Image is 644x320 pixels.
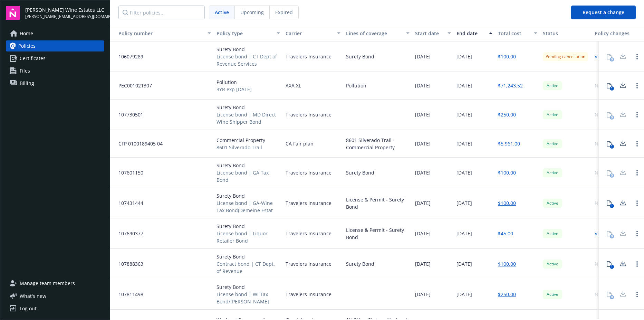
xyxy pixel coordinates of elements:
[546,200,559,206] span: Active
[217,260,280,275] span: Contract bond | CT Dept. of Revenue
[286,140,314,147] span: CA Fair plan
[546,112,559,118] span: Active
[346,30,402,37] div: Lines of coverage
[415,291,431,298] span: [DATE]
[415,260,431,267] span: [DATE]
[346,137,410,151] div: 8601 Silverado Trail - Commercial Property
[456,199,472,207] span: [DATE]
[456,230,472,237] span: [DATE]
[633,290,641,299] a: Open options
[6,78,104,89] a: Billing
[113,260,143,267] span: 107888363
[346,82,366,89] div: Pollution
[217,137,265,144] span: Commercial Property
[546,170,559,176] span: Active
[217,223,280,230] span: Surety Bond
[20,278,75,289] span: Manage team members
[498,199,516,207] a: $100.00
[217,104,280,111] span: Surety Bond
[286,260,331,267] span: Travelers Insurance
[610,265,614,269] div: 1
[25,6,104,20] button: [PERSON_NAME] Wine Estates LLC[PERSON_NAME][EMAIL_ADDRESS][DOMAIN_NAME]
[498,140,520,147] a: $5,961.00
[595,291,622,298] div: No changes
[412,25,454,41] button: Start date
[20,28,33,39] span: Home
[113,291,143,298] span: 107811498
[113,82,152,89] span: PEC001021307
[217,111,280,125] span: License bond | MD Direct Wine Shipper Bond
[495,25,540,41] button: Total cost
[498,111,516,118] a: $250.00
[415,82,431,89] span: [DATE]
[454,25,495,41] button: End date
[113,53,143,60] span: 106079289
[456,140,472,147] span: [DATE]
[6,278,104,289] a: Manage team members
[283,25,343,41] button: Carrier
[113,30,203,37] div: Toggle SortBy
[346,196,410,210] div: License & Permit - Surety Bond
[25,6,104,13] span: [PERSON_NAME] Wine Estates LLC
[546,83,559,89] span: Active
[20,65,30,76] span: Files
[595,82,622,89] div: No changes
[595,230,627,237] a: View 1 changes
[498,291,516,298] a: $250.00
[113,169,143,176] span: 107601150
[498,230,513,237] a: $45.00
[6,6,20,20] img: navigator-logo.svg
[498,53,516,60] a: $100.00
[346,53,374,60] div: Surety Bond
[25,13,104,20] span: [PERSON_NAME][EMAIL_ADDRESS][DOMAIN_NAME]
[546,261,559,267] span: Active
[217,253,280,260] span: Surety Bond
[275,9,293,16] span: Expired
[498,82,523,89] a: $71,243.52
[343,25,412,41] button: Lines of coverage
[456,260,472,267] span: [DATE]
[543,30,589,37] div: Status
[214,25,283,41] button: Policy type
[6,65,104,76] a: Files
[498,30,530,37] div: Total cost
[118,6,205,19] input: Filter policies...
[498,169,516,176] a: $100.00
[415,30,443,37] div: Start date
[610,204,614,208] div: 1
[602,79,616,93] button: 1
[286,30,333,37] div: Carrier
[346,260,374,267] div: Surety Bond
[456,169,472,176] span: [DATE]
[217,53,280,67] span: License bond | CT Dept of Revenue Services
[595,53,627,60] a: View 1 changes
[217,230,280,244] span: License bond | Liquor Retailer Bond
[595,140,622,147] div: No changes
[415,111,431,118] span: [DATE]
[571,6,636,19] button: Request a change
[595,199,622,207] div: No changes
[286,82,301,89] span: AXA XL
[113,30,203,37] div: Policy number
[415,230,431,237] span: [DATE]
[20,303,37,314] div: Log out
[456,82,472,89] span: [DATE]
[20,292,46,300] span: What ' s new
[415,140,431,147] span: [DATE]
[286,169,331,176] span: Travelers Insurance
[633,140,641,148] a: Open options
[456,30,485,37] div: End date
[633,169,641,177] a: Open options
[217,86,252,93] span: 3YR exp [DATE]
[217,199,280,214] span: License bond | GA-Wine Tax Bond(Demeine Estat
[633,229,641,238] a: Open options
[610,86,614,91] div: 1
[217,162,280,169] span: Surety Bond
[6,292,57,300] button: What's new
[595,111,622,118] div: No changes
[113,140,163,147] span: CFP 0100189405 04
[595,260,622,267] div: No changes
[633,199,641,207] a: Open options
[456,53,472,60] span: [DATE]
[633,53,641,61] a: Open options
